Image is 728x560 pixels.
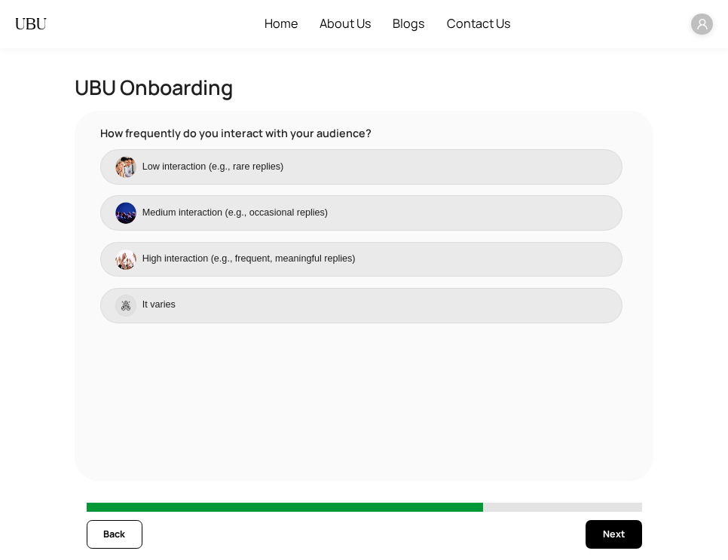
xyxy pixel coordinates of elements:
[115,295,137,317] img: it_varies.png
[142,160,284,175] span: Low interaction (e.g., rare replies)
[142,252,356,267] span: High interaction (e.g., frequent, meaningful replies)
[115,202,137,224] img: medium_interaction.png
[586,520,641,549] button: Next
[142,298,176,313] span: It varies
[87,520,142,549] button: Back
[100,125,629,142] h6: How frequently do you interact with your audience?
[75,75,653,99] h2: UBU Onboarding
[142,206,328,221] span: Medium interaction (e.g., occasional replies)
[603,527,625,542] span: Next
[696,18,708,30] span: user
[447,2,511,46] span: Contact Us
[115,249,137,271] img: high_interaction.png
[393,2,425,46] span: Blogs
[15,2,47,46] a: UBU
[320,2,372,46] span: About Us
[115,156,137,178] img: low_interaction.png
[103,527,125,542] span: Back
[265,2,298,46] span: Home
